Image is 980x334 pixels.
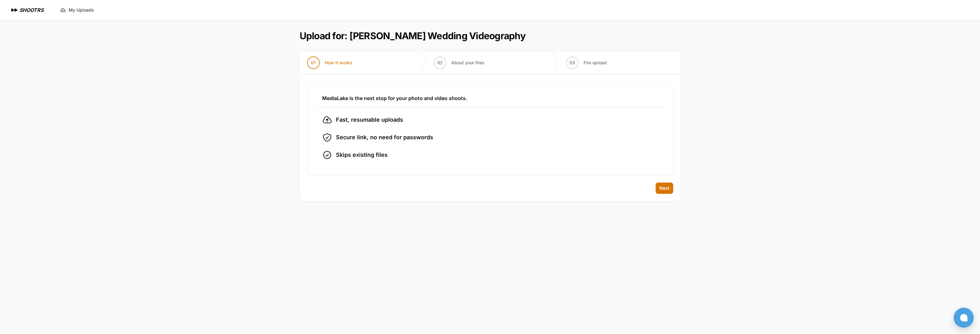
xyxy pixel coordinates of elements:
h1: SHOOTRS [19,6,44,14]
img: SHOOTRS [10,6,19,14]
button: Next [656,183,673,194]
button: 02 About your files [426,51,492,74]
span: About your files [451,60,485,66]
span: 03 [569,60,575,66]
button: 01 How it works [300,51,360,74]
h1: Upload for: [PERSON_NAME] Wedding Videography [300,30,526,41]
span: Fast, resumable uploads [336,115,403,124]
button: 03 File upload [558,51,614,74]
span: File upload [584,60,607,66]
span: Secure link, no need for passwords [336,133,433,142]
a: My Uploads [56,4,98,16]
span: 02 [437,60,443,66]
h3: MediaLake is the next stop for your photo and video shoots. [322,94,658,102]
span: How it works [325,60,352,66]
button: Open chat window [954,308,974,328]
span: Next [659,185,669,191]
span: 01 [311,60,316,66]
a: SHOOTRS SHOOTRS [10,6,44,14]
span: My Uploads [69,7,94,13]
span: Skips existing files [336,151,388,159]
